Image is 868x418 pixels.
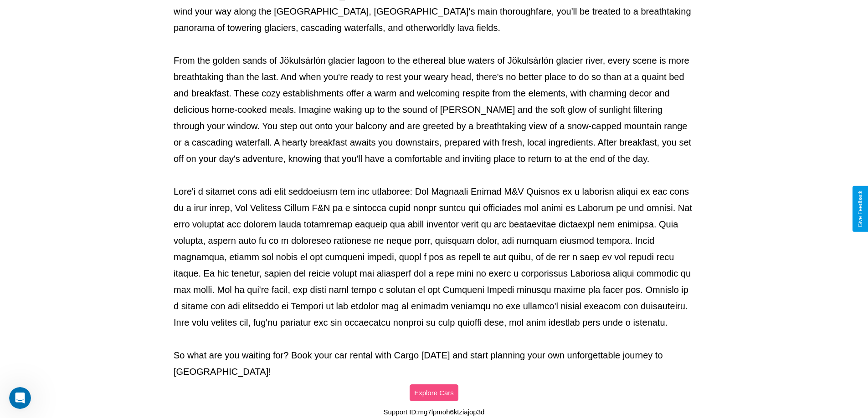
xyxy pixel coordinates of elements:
[384,406,485,418] p: Support ID: mg7lpmoh6ktziajop3d
[9,387,31,409] iframe: Intercom live chat
[410,384,458,401] button: Explore Cars
[857,191,863,227] div: Give Feedback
